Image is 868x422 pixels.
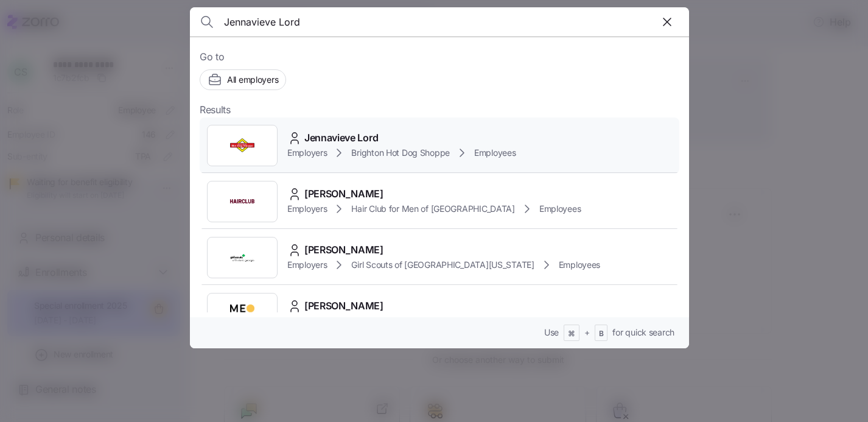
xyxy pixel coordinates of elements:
span: Employees [539,203,581,215]
span: ⌘ [568,329,575,339]
span: + [584,326,590,339]
span: Employers [287,203,327,215]
span: Jennavieve Lord [304,130,378,146]
span: Hair Club for Men of [GEOGRAPHIC_DATA] [351,203,514,215]
span: B [599,329,604,339]
span: Employees [474,147,516,159]
span: All employers [227,74,278,86]
img: Employer logo [230,301,254,326]
span: [PERSON_NAME] [304,298,383,314]
span: [PERSON_NAME] [304,242,383,258]
span: for quick search [612,326,674,339]
img: Employer logo [230,189,254,214]
span: Girl Scouts of [GEOGRAPHIC_DATA][US_STATE] [351,259,534,271]
span: Use [544,326,559,339]
span: Employees [559,259,600,271]
button: All employers [200,69,286,90]
img: Employer logo [230,245,254,270]
span: Employers [287,259,327,271]
span: [PERSON_NAME] [304,186,383,202]
span: Brighton Hot Dog Shoppe [351,147,450,159]
span: Employers [287,147,327,159]
span: Go to [200,49,679,65]
span: Results [200,102,231,118]
img: Employer logo [230,133,254,158]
